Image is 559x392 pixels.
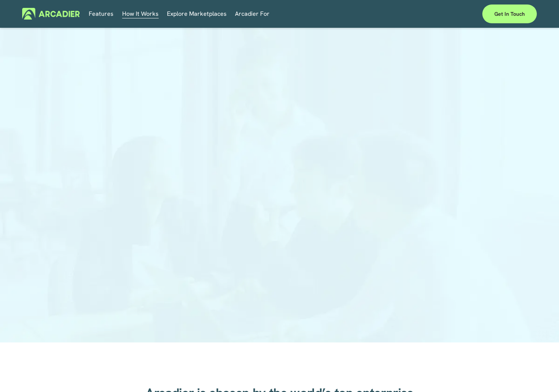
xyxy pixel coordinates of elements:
span: How It Works [122,9,159,19]
a: Get in touch [482,5,537,23]
a: folder dropdown [235,8,270,20]
a: folder dropdown [122,8,159,20]
img: Arcadier [22,8,80,20]
a: Explore Marketplaces [167,8,227,20]
span: Arcadier For [235,9,270,19]
a: Features [89,8,114,20]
